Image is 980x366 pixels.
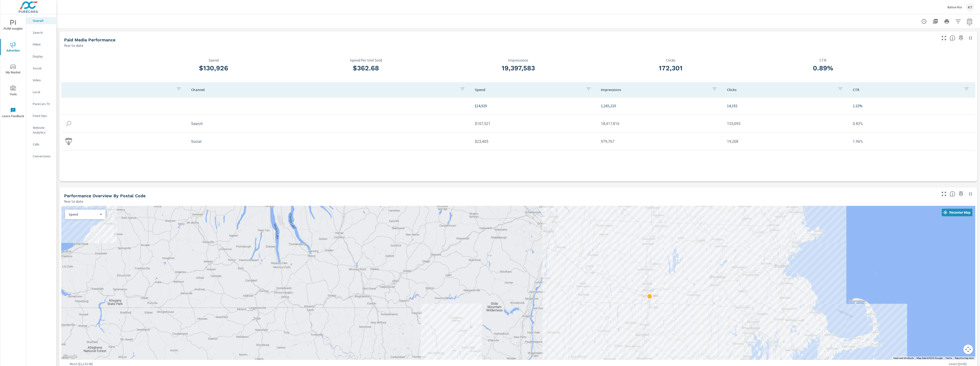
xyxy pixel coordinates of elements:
[944,210,971,215] span: Recenter Map
[597,118,723,130] td: 18,417,816
[0,14,26,124] div: nav menu
[26,77,56,84] div: Video
[727,87,834,92] p: Clicks
[917,357,942,359] span: Map data ©2025 Google
[33,42,52,47] p: PMAX
[2,42,24,53] span: Advertise
[65,212,102,217] div: Spend
[475,87,582,92] p: Spend
[64,37,115,42] h5: Paid Media Performance
[853,103,971,109] p: 1.22%
[62,354,78,360] a: Open this area in Google Maps (opens a new window)
[727,103,845,109] p: 14,192
[442,58,594,62] p: Impressions
[26,17,56,24] div: Overall
[723,135,849,148] td: 19,208
[963,345,973,354] button: Map camera controls
[945,357,952,359] a: Terms (opens in new tab)
[940,34,948,42] button: Make Fullscreen
[471,135,597,148] td: $23,405
[290,64,442,72] h3: $362.68
[597,135,723,148] td: 979,767
[26,124,56,136] div: Website Analytics
[471,118,597,130] td: $107,521
[26,53,56,60] div: Display
[747,64,899,72] h3: 0.89%
[967,34,974,42] button: Minimize Widget
[64,43,83,48] p: Year to date
[475,103,593,109] p: $14,929
[955,357,974,359] a: Report a map error
[26,153,56,160] div: Conversions
[26,141,56,148] div: Calls
[33,90,52,94] p: Local
[849,118,975,130] td: 0.83%
[26,100,56,107] div: PureCars TV
[849,135,975,148] td: 1.96%
[442,64,594,72] h3: 19,397,583
[950,191,955,197] span: Understand performance data by postal code. Individual postal codes can be selected and expanded ...
[601,87,708,92] p: Impressions
[950,35,955,41] span: Understand performance metrics over the selected time range.
[2,64,24,75] span: My Market
[62,354,78,360] img: Google
[33,125,52,135] p: Website Analytics
[187,135,471,148] td: Social
[26,41,56,48] div: PMAX
[64,193,146,198] h5: Performance Overview By Postal Code
[942,209,972,216] button: Recenter Map
[2,20,24,32] span: PURE Insights
[187,118,471,130] td: Search
[33,78,52,82] p: Video
[747,58,899,62] p: CTR
[33,18,52,23] p: Overall
[33,142,52,147] p: Calls
[137,58,290,62] p: Spend
[947,5,962,9] p: Balise Kia
[70,362,93,366] p: Most ( $2,133.08 )
[966,3,974,11] div: KT
[940,190,948,198] button: Make Fullscreen
[33,154,52,159] p: Conversions
[33,113,52,118] p: Fixed Ops
[26,112,56,119] div: Fixed Ops
[2,86,24,97] span: Tools
[601,103,719,109] p: 1,165,210
[65,138,72,145] img: icon-social.svg
[26,88,56,96] div: Local
[26,29,56,36] div: Search
[26,65,56,72] div: Social
[137,64,290,72] h3: $130,926
[594,58,747,62] p: Clicks
[931,17,940,26] button: "Export Report to PDF"
[967,190,974,198] button: Minimize Widget
[953,17,963,26] button: Apply Filters
[594,64,747,72] h3: 172,301
[191,87,456,92] p: Channel
[949,362,967,366] p: Least ( $0.05 )
[2,107,24,119] span: Leave Feedback
[33,30,52,35] p: Search
[723,118,849,130] td: 153,093
[64,198,83,204] p: Year to date
[65,120,72,127] img: icon-search.svg
[33,54,52,59] p: Display
[33,66,52,71] p: Social
[290,58,442,62] p: Spend Per Unit Sold
[893,356,914,360] button: Keyboard shortcuts
[69,212,98,217] p: Spend
[853,87,960,92] p: CTR
[957,34,965,42] span: Save this to your personalized report
[965,17,974,26] button: Select Date Range
[33,101,52,106] p: PureCars TV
